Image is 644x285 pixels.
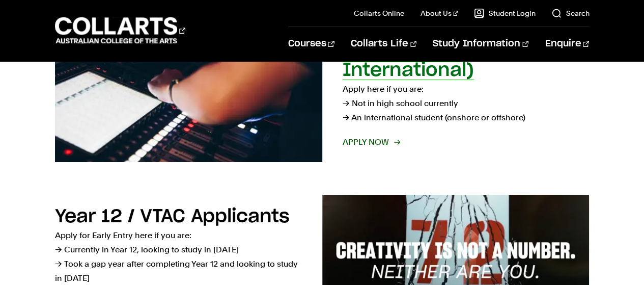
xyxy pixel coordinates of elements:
p: Apply here if you are: → Not in high school currently → An international student (onshore or offs... [343,82,590,125]
a: Student Login [474,8,535,18]
a: About Us [421,8,458,18]
div: Go to homepage [55,16,185,45]
a: Courses [288,27,334,61]
a: Collarts Life [351,27,416,61]
a: Enquire [545,27,589,61]
a: Collarts Online [354,8,404,18]
h2: Year 12 / VTAC Applicants [55,208,290,226]
h2: Direct Applicants (Domestic & International) [343,25,502,80]
a: Search [551,8,589,18]
a: Study Information [433,27,528,61]
span: Apply now [343,135,399,149]
a: Direct Applicants (Domestic & International) Apply here if you are:→ Not in high school currently... [55,23,590,162]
